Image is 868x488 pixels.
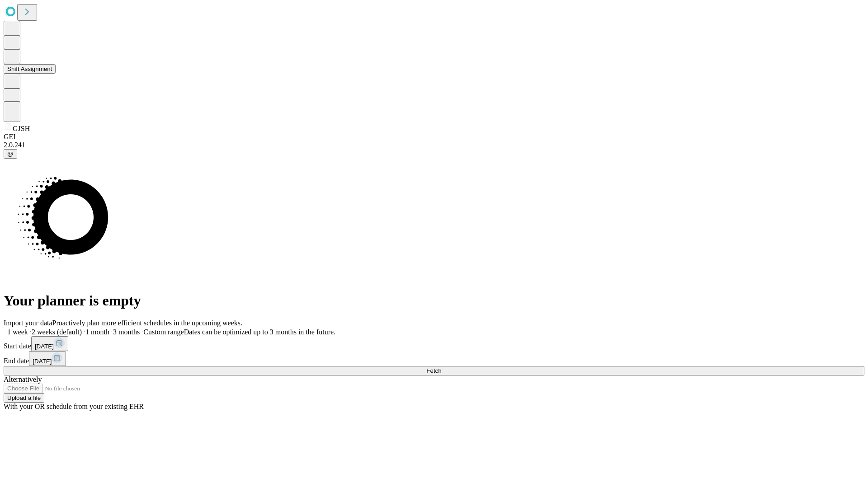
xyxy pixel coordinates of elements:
[13,125,30,132] span: GJSH
[33,358,52,365] span: [DATE]
[4,292,864,309] h1: Your planner is empty
[4,393,44,403] button: Upload a file
[113,328,140,336] span: 3 months
[4,351,864,366] div: End date
[31,336,68,351] button: [DATE]
[4,366,864,375] button: Fetch
[426,367,441,374] span: Fetch
[184,328,335,336] span: Dates can be optimized up to 3 months in the future.
[4,375,42,383] span: Alternatively
[7,328,28,336] span: 1 week
[4,141,864,149] div: 2.0.241
[4,403,144,410] span: With your OR schedule from your existing EHR
[4,149,17,159] button: @
[7,150,14,157] span: @
[143,328,184,336] span: Custom range
[4,64,56,74] button: Shift Assignment
[32,328,82,336] span: 2 weeks (default)
[4,133,864,141] div: GEI
[29,351,66,366] button: [DATE]
[52,319,242,327] span: Proactively plan more efficient schedules in the upcoming weeks.
[4,319,52,327] span: Import your data
[35,343,54,350] span: [DATE]
[4,336,864,351] div: Start date
[85,328,109,336] span: 1 month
